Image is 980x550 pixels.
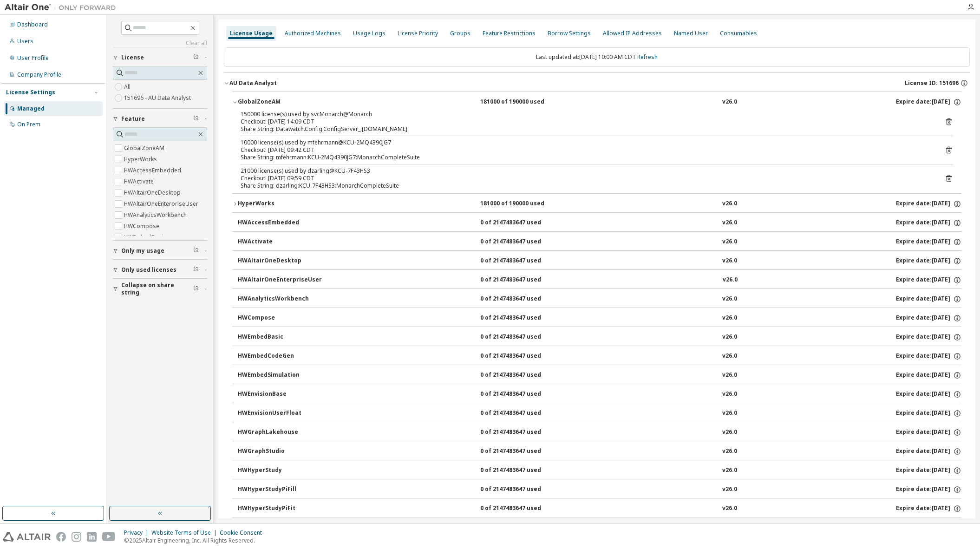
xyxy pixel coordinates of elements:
div: 0 of 2147483647 used [480,504,564,513]
span: Feature [121,115,145,123]
div: v26.0 [722,352,737,360]
label: HWCompose [124,221,161,232]
span: Only used licenses [121,266,176,274]
div: AU Data Analyst [229,79,277,87]
div: Usage Logs [353,30,385,37]
div: HWEnvisionBase [238,390,321,399]
div: Checkout: [DATE] 14:09 CDT [241,118,931,125]
div: Share String: Datawatch.Config.ConfigServer_:[DOMAIN_NAME] [241,125,931,133]
span: Clear filter [193,54,199,61]
div: Expire date: [DATE] [896,219,961,227]
p: © 2025 Altair Engineering, Inc. All Rights Reserved. [124,537,268,544]
span: Clear filter [193,285,199,293]
span: Collapse on share string [121,282,193,296]
div: v26.0 [722,238,737,246]
button: HWEnvisionBase0 of 2147483647 usedv26.0Expire date:[DATE] [238,384,961,405]
div: Expire date: [DATE] [896,504,961,513]
div: Expire date: [DATE] [896,428,961,437]
button: HWHyperStudyPiFill0 of 2147483647 usedv26.0Expire date:[DATE] [238,479,961,500]
div: HWActivate [238,238,321,246]
button: HWEmbedCodeGen0 of 2147483647 usedv26.0Expire date:[DATE] [238,346,961,367]
div: HWGraphLakehouse [238,428,321,437]
div: 0 of 2147483647 used [480,390,564,399]
div: Groups [450,30,470,37]
div: v26.0 [722,371,737,380]
div: v26.0 [722,257,737,265]
div: Checkout: [DATE] 09:42 CDT [241,146,931,154]
div: v26.0 [722,485,737,494]
button: Only my usage [113,241,207,261]
div: On Prem [17,121,40,128]
div: HWCompose [238,314,321,322]
div: v26.0 [723,276,738,284]
button: AU Data AnalystLicense ID: 151696 [224,73,970,93]
div: v26.0 [722,98,737,106]
div: 181000 of 190000 used [480,200,564,208]
div: Expire date: [DATE] [896,238,961,246]
div: v26.0 [722,466,737,475]
button: HWGraphStudio0 of 2147483647 usedv26.0Expire date:[DATE] [238,441,961,462]
div: Dashboard [17,21,48,28]
button: HWAltairOneDesktop0 of 2147483647 usedv26.0Expire date:[DATE] [238,251,961,271]
img: instagram.svg [72,532,81,542]
div: GlobalZoneAM [238,98,321,106]
div: Borrow Settings [548,30,591,37]
div: Authorized Machines [285,30,341,37]
span: License [121,54,144,61]
div: v26.0 [722,200,737,208]
div: Expire date: [DATE] [896,409,961,418]
div: Feature Restrictions [483,30,536,37]
span: License ID: 151696 [905,79,959,87]
div: HWEmbedCodeGen [238,352,321,360]
div: HWAltairOneDesktop [238,257,321,265]
div: 10000 license(s) used by mfehrmann@KCU-2MQ4390JG7 [241,139,931,146]
a: Clear all [113,39,207,47]
div: 0 of 2147483647 used [480,485,564,494]
div: 0 of 2147483647 used [480,428,564,437]
div: v26.0 [722,295,737,303]
label: GlobalZoneAM [124,143,166,154]
div: Expire date: [DATE] [896,371,961,380]
div: Expire date: [DATE] [896,276,961,284]
div: License Priority [398,30,438,37]
div: 21000 license(s) used by dzarling@KCU-7F43HS3 [241,167,931,175]
div: Expire date: [DATE] [896,98,961,106]
div: HWEmbedBasic [238,333,321,341]
div: Website Terms of Use [151,529,220,537]
div: 0 of 2147483647 used [480,295,564,303]
div: 0 of 2147483647 used [480,409,564,418]
div: 0 of 2147483647 used [480,333,564,341]
div: v26.0 [722,390,737,399]
div: 0 of 2147483647 used [480,276,564,284]
div: HWAccessEmbedded [238,219,321,227]
span: Clear filter [193,266,199,274]
div: Company Profile [17,71,61,79]
div: Expire date: [DATE] [896,352,961,360]
span: Clear filter [193,115,199,123]
label: HyperWorks [124,154,159,165]
div: 0 of 2147483647 used [480,371,564,380]
div: 0 of 2147483647 used [480,257,564,265]
div: HWAltairOneEnterpriseUser [238,276,322,284]
button: HWEmbedBasic0 of 2147483647 usedv26.0Expire date:[DATE] [238,327,961,347]
button: HWEmbedSimulation0 of 2147483647 usedv26.0Expire date:[DATE] [238,365,961,386]
button: HWAccessEmbedded0 of 2147483647 usedv26.0Expire date:[DATE] [238,213,961,233]
div: HWAnalyticsWorkbench [238,295,321,303]
button: Only used licenses [113,260,207,280]
div: License Settings [6,89,55,96]
img: youtube.svg [102,532,116,542]
button: HWHyperStudyPiFit0 of 2147483647 usedv26.0Expire date:[DATE] [238,498,961,519]
label: HWAltairOneEnterpriseUser [124,198,200,210]
div: Managed [17,105,45,112]
img: Altair One [5,3,121,12]
div: v26.0 [722,219,737,227]
div: Cookie Consent [220,529,268,537]
div: HWHyperStudyPiFit [238,504,321,513]
img: facebook.svg [56,532,66,542]
div: Checkout: [DATE] 09:59 CDT [241,175,931,182]
button: HWCompose0 of 2147483647 usedv26.0Expire date:[DATE] [238,308,961,328]
button: HWGraphLakehouse0 of 2147483647 usedv26.0Expire date:[DATE] [238,422,961,443]
div: v26.0 [722,447,737,456]
div: Expire date: [DATE] [896,200,961,208]
button: Feature [113,109,207,129]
